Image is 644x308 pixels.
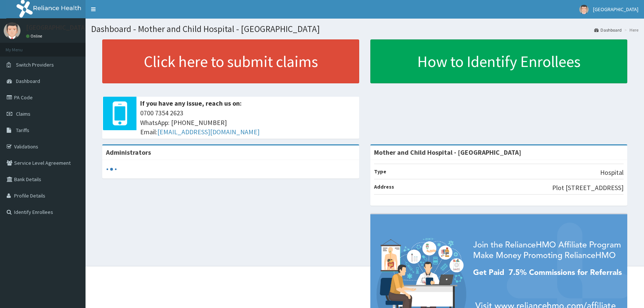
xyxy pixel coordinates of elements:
[552,183,624,193] p: Plot [STREET_ADDRESS]
[26,33,44,39] a: Online
[374,183,394,190] b: Address
[140,99,242,108] b: If you have any issue, reach us on:
[600,168,624,177] p: Hospital
[374,168,386,175] b: Type
[622,27,638,33] li: Here
[16,110,30,117] span: Claims
[594,27,622,33] a: Dashboard
[26,24,87,31] p: [GEOGRAPHIC_DATA]
[106,164,117,175] svg: audio-loading
[91,24,638,34] h1: Dashboard - Mother and Child Hospital - [GEOGRAPHIC_DATA]
[16,127,29,134] span: Tariffs
[593,6,638,13] span: [GEOGRAPHIC_DATA]
[16,78,40,84] span: Dashboard
[579,5,589,14] img: User Image
[374,148,521,157] strong: Mother and Child Hospital - [GEOGRAPHIC_DATA]
[370,39,627,83] a: How to Identify Enrollees
[140,108,355,137] span: 0700 7354 2623 WhatsApp: [PHONE_NUMBER] Email:
[157,128,260,136] a: [EMAIL_ADDRESS][DOMAIN_NAME]
[16,61,54,68] span: Switch Providers
[106,148,151,157] b: Administrators
[102,39,359,83] a: Click here to submit claims
[4,22,20,39] img: User Image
